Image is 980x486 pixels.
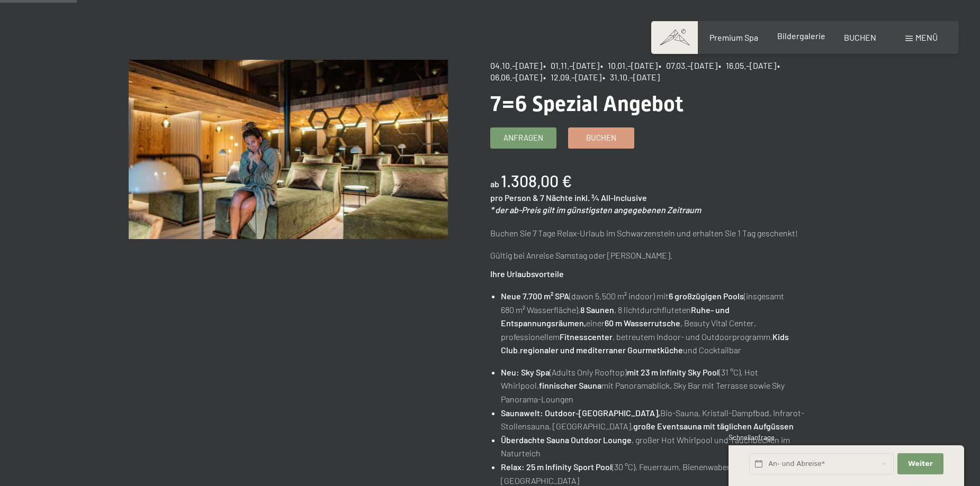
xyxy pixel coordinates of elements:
span: inkl. ¾ All-Inclusive [574,192,647,203]
b: 1.308,00 € [501,171,572,190]
span: • 31.10.–[DATE] [603,72,660,82]
strong: große Eventsauna mit täglichen Aufgüssen [633,421,794,431]
strong: regionaler und mediterraner Gourmetküche [520,345,683,355]
em: * der ab-Preis gilt im günstigsten angegebenen Zeitraum [490,205,701,215]
a: Bildergalerie [777,31,825,41]
span: Buchen [586,132,616,143]
span: • 01.11.–[DATE] [543,60,599,70]
span: 04.10.–[DATE] [490,60,542,70]
span: 7 Nächte [540,192,573,203]
li: (Adults Only Rooftop) (31 °C), Hot Whirlpool, mit Panoramablick, Sky Bar mit Terrasse sowie Sky P... [501,365,809,406]
a: BUCHEN [844,32,876,42]
strong: Relax: 25 m Infinity Sport Pool [501,462,612,472]
span: ab [490,179,499,189]
span: • 10.01.–[DATE] [600,60,658,70]
li: , großer Hot Whirlpool und Tauchbecken im Naturteich [501,433,809,460]
span: Weiter [908,459,933,469]
span: 7=6 Spezial Angebot [490,91,684,116]
strong: Saunawelt: Outdoor-[GEOGRAPHIC_DATA], [501,408,660,418]
strong: 6 großzügigen Pools [669,291,744,301]
strong: Neu: Sky Spa [501,367,550,377]
strong: mit 23 m Infinity Sky Pool [627,367,719,377]
p: Buchen Sie 7 Tage Relax-Urlaub im Schwarzenstein und erhalten Sie 1 Tag geschenkt! [490,226,810,240]
img: 7=6 Spezial Angebot [129,60,448,239]
strong: Fitnesscenter [560,332,613,342]
strong: Neue 7.700 m² SPA [501,291,569,301]
a: Premium Spa [709,32,758,42]
strong: Überdachte Sauna Outdoor Lounge [501,435,632,445]
li: (davon 5.500 m² indoor) mit (insgesamt 680 m² Wasserfläche), , 8 lichtdurchfluteten einer , Beaut... [501,289,809,357]
button: Weiter [897,453,943,475]
strong: 60 m Wasserrutsche [605,318,680,328]
strong: finnischer Sauna [539,380,601,390]
span: • 16.05.–[DATE] [718,60,776,70]
strong: 8 Saunen [580,305,614,315]
p: Gültig bei Anreise Samstag oder [PERSON_NAME]. [490,249,810,262]
span: pro Person & [490,192,538,203]
a: Anfragen [491,128,556,148]
span: Anfragen [504,132,543,143]
span: • 07.03.–[DATE] [659,60,717,70]
span: Schnellanfrage [729,433,775,442]
span: Menü [915,32,938,42]
a: Buchen [569,128,634,148]
li: Bio-Sauna, Kristall-Dampfbad, Infrarot-Stollensauna, [GEOGRAPHIC_DATA], [501,406,809,433]
strong: Ihre Urlaubsvorteile [490,269,564,279]
span: • 12.09.–[DATE] [543,72,601,82]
